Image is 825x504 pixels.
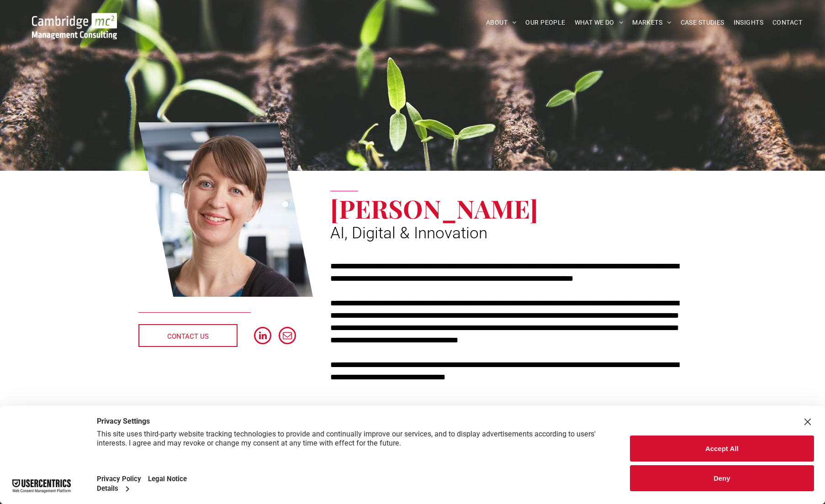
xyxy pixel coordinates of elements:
[570,16,628,30] a: WHAT WE DO
[729,16,768,30] a: INSIGHTS
[138,324,238,347] a: CONTACT US
[330,191,538,225] span: [PERSON_NAME]
[628,16,676,30] a: MARKETS
[32,13,117,39] img: Go to Homepage
[768,16,807,30] a: CONTACT
[138,121,313,298] a: Dr Zoë Webster | AI, Digital & Innovation | Cambridge Management Consulting
[254,327,271,346] a: linkedin
[676,16,729,30] a: CASE STUDIES
[279,327,296,346] a: email
[32,14,117,24] a: Your Business Transformed | Cambridge Management Consulting
[167,325,209,348] span: CONTACT US
[330,224,487,242] span: AI, Digital & Innovation
[481,16,521,30] a: ABOUT
[521,16,570,30] a: OUR PEOPLE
